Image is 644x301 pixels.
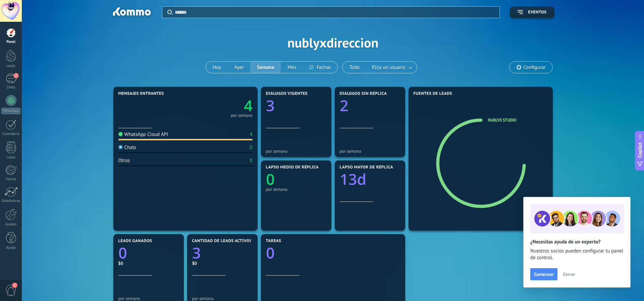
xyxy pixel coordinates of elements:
text: 4 [244,95,253,116]
span: Diálogos vigentes [266,91,308,96]
text: 0 [266,243,275,263]
h2: ¿Necesitas ayuda de un experto? [530,239,624,245]
span: Copilot [637,142,643,158]
span: 2 [13,73,19,78]
div: $0 [118,260,179,266]
div: Calendario [1,132,21,136]
button: Elija un usuario [366,62,417,73]
text: 13d [340,169,366,190]
div: Ayuda [1,246,21,250]
button: Mes [281,62,303,73]
div: Estadísticas [1,199,21,203]
text: 3 [266,95,275,116]
span: Mensajes entrantes [118,91,164,96]
button: Semana [250,62,281,73]
div: Chats [118,144,137,151]
span: Fuentes de leads [414,91,452,96]
div: $0 [192,260,253,266]
button: Fechas [303,62,337,73]
span: Eventos [528,10,546,15]
div: por semana [192,296,253,301]
a: 0 [266,243,400,263]
button: Todo [342,62,366,73]
div: 0 [250,157,252,164]
div: Listas [1,155,21,160]
span: Cantidad de leads activos [192,239,252,243]
text: 2 [340,95,348,116]
img: Chats [118,145,123,149]
div: Panel [1,40,21,44]
div: WhatsApp Cloud API [118,131,168,138]
div: por semana [266,187,326,192]
div: Chats [1,85,21,90]
span: Diálogos sin réplica [340,91,387,96]
text: 0 [118,243,127,263]
div: Leads [1,64,21,68]
button: Comenzar [530,268,557,280]
button: Ayer [228,62,251,73]
text: 3 [192,243,201,263]
span: Nuestros socios pueden configurar tu panel de control. [530,248,624,261]
div: 0 [250,144,252,151]
button: Eventos [510,6,554,18]
button: Cerrar [560,269,578,279]
a: 3 [192,243,253,263]
span: Configurar [523,65,545,70]
a: 13d [340,169,400,190]
text: 0 [266,169,275,190]
div: WhatsApp [1,108,20,114]
div: por semana [231,114,253,117]
span: Comenzar [534,272,554,277]
span: Leads ganados [118,239,152,243]
button: Hoy [206,62,228,73]
div: Ajustes [1,222,21,227]
a: 0 [118,243,179,263]
div: por semana [266,149,326,154]
div: por semana [118,296,179,301]
div: por semana [340,149,400,154]
span: Tareas [266,239,281,243]
span: Elija un usuario [371,63,407,72]
div: 4 [250,131,252,138]
span: Lapso mayor de réplica [340,165,393,170]
div: Correo [1,177,21,181]
a: Nublyx Studio [488,117,516,123]
span: 1 [12,283,17,288]
span: Cerrar [563,272,575,277]
div: Otros [118,157,130,164]
a: 4 [185,95,253,116]
img: WhatsApp Cloud API [118,132,123,136]
span: Lapso medio de réplica [266,165,319,170]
